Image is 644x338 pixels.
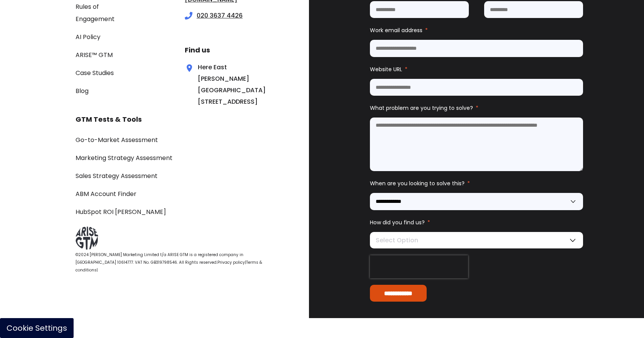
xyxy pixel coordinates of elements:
a: ARISE™ GTM [76,51,113,59]
span: | [245,260,246,265]
span: Website URL [370,65,402,73]
a: Marketing Strategy Assessment [76,153,172,162]
a: Case Studies [76,69,114,77]
a: Terms & conditions [76,260,262,273]
h3: Find us [185,44,273,56]
iframe: reCAPTCHA [370,255,468,278]
span: Work email address [370,26,422,34]
div: Select Option [370,232,583,248]
a: Blog [76,87,89,95]
a: Rules of Engagement [76,2,115,23]
span: ©2024 [PERSON_NAME] Marketing Limited t/a ARISE GTM is a registered company in [GEOGRAPHIC_DATA] ... [76,252,243,265]
div: Here East [PERSON_NAME] [GEOGRAPHIC_DATA][STREET_ADDRESS] [185,62,247,108]
a: ABM Account Finder [76,189,136,198]
a: HubSpot ROI [PERSON_NAME] [76,207,166,216]
a: Sales Strategy Assessment [76,171,158,180]
img: ARISE GTM logo grey [76,227,98,250]
h3: GTM Tests & Tools [76,114,273,125]
div: Navigation Menu [76,134,273,218]
span: When are you looking to solve this? [370,180,465,187]
a: Go-to-Market Assessment [76,136,158,144]
span: How did you find us? [370,219,425,226]
a: AI Policy [76,33,100,41]
a: 020 3637 4426 [197,11,243,20]
a: Privacy policy [217,260,245,265]
span: What problem are you trying to solve? [370,104,473,112]
div: | [76,251,273,274]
